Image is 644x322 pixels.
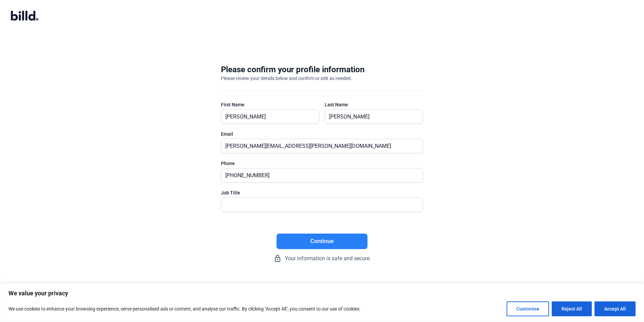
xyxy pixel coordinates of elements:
div: Your information is safe and secure. [221,254,423,263]
div: Last Name [325,101,423,108]
button: Reject All [552,301,592,316]
div: Email [221,131,423,137]
button: Customise [507,301,549,316]
div: Please review your details below and confirm or edit as needed. [221,75,352,82]
div: First Name [221,101,319,108]
p: We value your privacy [8,289,636,297]
input: (XXX) XXX-XXXX [221,168,415,182]
button: Continue [277,234,367,249]
p: We use cookies to enhance your browsing experience, serve personalised ads or content, and analys... [8,305,361,313]
button: Accept All [594,301,636,316]
div: Job Title [221,189,423,196]
div: Please confirm your profile information [221,64,364,75]
div: Phone [221,160,423,167]
mat-icon: lock_outline [273,254,282,263]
